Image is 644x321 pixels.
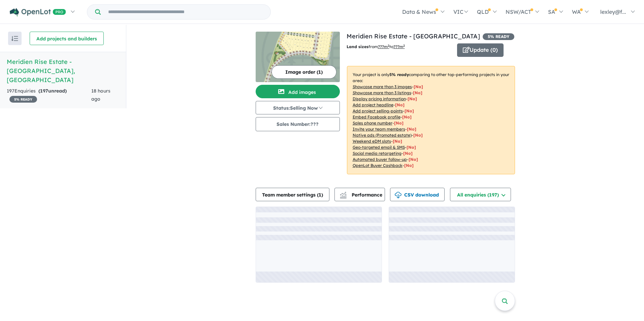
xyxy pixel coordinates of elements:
[600,8,626,15] span: lexley@f...
[256,117,340,131] button: Sales Number:???
[353,163,402,168] u: OpenLot Buyer Cashback
[347,43,452,50] p: from
[450,188,511,201] button: All enquiries (197)
[347,32,480,40] a: Meridien Rise Estate - [GEOGRAPHIC_DATA]
[319,192,321,198] span: 1
[10,8,66,16] img: Openlot PRO Logo White
[388,44,389,47] sup: 2
[409,157,418,162] span: [No]
[7,57,119,84] h5: Meridien Rise Estate - [GEOGRAPHIC_DATA] , [GEOGRAPHIC_DATA]
[395,102,405,107] span: [ No ]
[413,133,423,138] span: [No]
[393,44,405,49] u: ???m
[395,192,401,199] img: download icon
[394,120,404,126] span: [ No ]
[353,151,401,156] u: Social media retargeting
[393,139,402,144] span: [No]
[403,151,413,156] span: [No]
[413,90,422,95] span: [ No ]
[402,114,412,119] span: [ No ]
[347,66,515,174] p: Your project is only comparing to other top-performing projects in your area: - - - - - - - - - -...
[353,84,412,89] u: Showcase more than 3 images
[483,33,514,40] span: 5 % READY
[404,163,414,168] span: [No]
[340,192,346,195] img: line-chart.svg
[353,127,405,132] u: Invite your team members
[353,133,412,138] u: Native ads (Promoted estate)
[353,114,400,119] u: Embed Facebook profile
[7,87,91,103] div: 197 Enquir ies
[353,108,403,113] u: Add project selling-points
[353,139,391,144] u: Weekend eDM slots
[414,84,423,89] span: [ No ]
[389,72,409,77] b: 5 % ready
[11,36,18,41] img: sort.svg
[91,88,110,102] span: 18 hours ago
[256,101,340,114] button: Status:Selling Now
[40,88,48,94] span: 197
[353,102,393,107] u: Add project headline
[271,65,336,79] button: Image order (1)
[38,88,67,94] strong: ( unread)
[347,44,368,49] b: Land sizes
[102,5,269,19] input: Try estate name, suburb, builder or developer
[389,44,405,49] span: to
[353,96,406,101] u: Display pricing information
[405,108,414,113] span: [ No ]
[30,32,104,45] button: Add projects and builders
[403,44,405,47] sup: 2
[9,96,37,103] span: 5 % READY
[353,90,411,95] u: Showcase more than 3 listings
[407,127,416,132] span: [ No ]
[457,43,504,57] button: Update (0)
[353,120,392,126] u: Sales phone number
[341,192,382,198] span: Performance
[340,194,347,198] img: bar-chart.svg
[256,188,329,201] button: Team member settings (1)
[334,188,385,201] button: Performance
[353,157,407,162] u: Automated buyer follow-up
[256,32,340,82] img: Meridien Rise Estate - Wodonga
[407,145,416,150] span: [No]
[378,44,389,49] u: ??? m
[353,145,405,150] u: Geo-targeted email & SMS
[256,85,340,98] button: Add images
[390,188,445,201] button: CSV download
[408,96,417,101] span: [ No ]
